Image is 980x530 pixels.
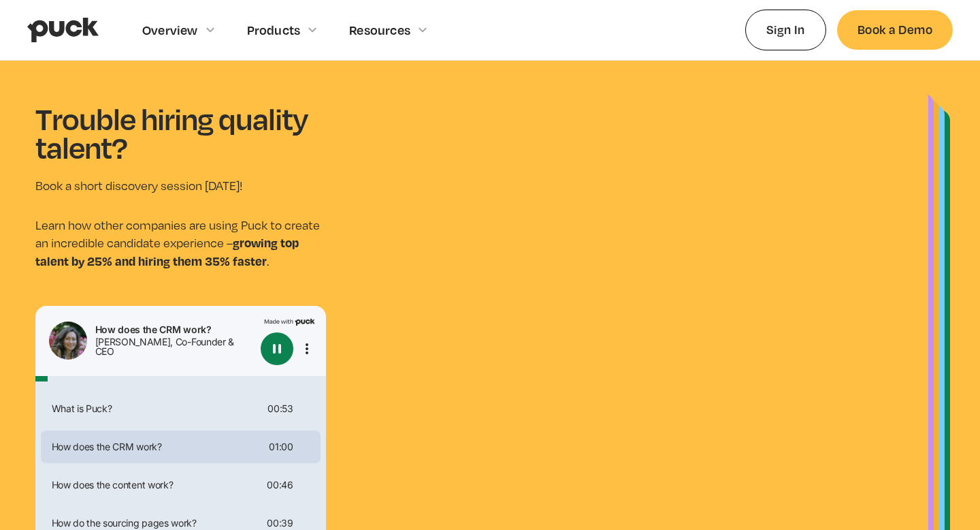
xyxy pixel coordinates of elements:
[837,10,953,49] a: Book a Demo
[41,431,321,463] div: How does the CRM work?01:00More options
[267,480,293,490] div: 00:46
[41,392,321,425] div: What is Puck?00:53More options
[247,22,301,37] div: Products
[46,442,264,452] div: How does the CRM work?
[46,480,262,490] div: How does the content work?
[261,332,293,365] button: Pause
[264,317,315,326] img: Made with Puck
[95,325,255,334] div: How does the CRM work?
[349,22,410,37] div: Resources
[35,234,299,269] strong: growing top talent by 25% and hiring them 35% faster
[35,104,326,161] h1: Trouble hiring quality talent?
[267,518,293,528] div: 00:39
[35,177,326,195] p: Book a short discovery session [DATE]!
[745,10,826,50] a: Sign In
[269,442,293,452] div: 01:00
[299,341,315,357] button: More options
[142,22,198,37] div: Overview
[95,337,255,356] div: [PERSON_NAME], Co-Founder & CEO
[49,322,87,360] img: Tali Rapaport headshot
[46,404,263,414] div: What is Puck?
[35,217,326,270] p: Learn how other companies are using Puck to create an incredible candidate experience – .
[267,404,293,414] div: 00:53
[41,469,321,501] div: How does the content work?00:46More options
[46,518,262,528] div: How do the sourcing pages work?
